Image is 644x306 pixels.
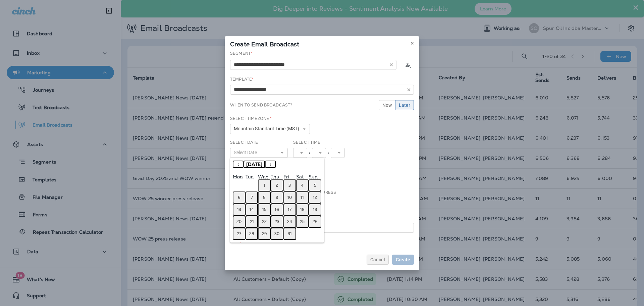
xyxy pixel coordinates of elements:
[271,191,283,204] button: October 9, 2025
[309,191,321,204] button: October 12, 2025
[249,231,254,236] abbr: October 28, 2025
[402,59,414,71] button: Calculate the estimated number of emails to be sent based on selected segment. (This could take a...
[287,195,292,200] abbr: October 10, 2025
[309,179,321,191] button: October 5, 2025
[296,216,309,228] button: October 25, 2025
[283,191,296,204] button: October 10, 2025
[263,195,266,200] abbr: October 8, 2025
[370,257,385,262] span: Cancel
[225,36,419,50] div: Create Email Broadcast
[262,219,267,224] abbr: October 22, 2025
[246,191,258,204] button: October 7, 2025
[258,191,271,204] button: October 8, 2025
[262,231,267,236] abbr: October 29, 2025
[244,161,265,168] button: [DATE]
[230,148,288,158] button: Select Date
[313,195,317,200] abbr: October 12, 2025
[296,191,309,204] button: October 11, 2025
[271,204,283,216] button: October 16, 2025
[271,228,283,240] button: October 30, 2025
[236,219,241,224] abbr: October 20, 2025
[288,207,291,212] abbr: October 17, 2025
[258,174,268,180] abbr: Wednesday
[396,257,410,262] span: Create
[307,148,312,158] div: :
[275,207,279,212] abbr: October 16, 2025
[326,148,331,158] div: :
[258,228,271,240] button: October 29, 2025
[246,228,258,240] button: October 28, 2025
[287,219,292,224] abbr: October 24, 2025
[395,100,414,110] button: Later
[309,174,318,180] abbr: Sunday
[275,219,279,224] abbr: October 23, 2025
[233,191,246,204] button: October 6, 2025
[276,183,278,188] abbr: October 2, 2025
[233,228,246,240] button: October 27, 2025
[234,126,302,132] span: Mountain Standard Time (MST)
[283,204,296,216] button: October 17, 2025
[258,216,271,228] button: October 22, 2025
[283,216,296,228] button: October 24, 2025
[230,124,310,134] button: Mountain Standard Time (MST)
[264,183,265,188] abbr: October 1, 2025
[237,231,241,236] abbr: October 27, 2025
[382,103,392,107] span: Now
[233,174,243,180] abbr: Monday
[293,140,321,145] label: Select Time
[250,219,254,224] abbr: October 21, 2025
[230,140,258,145] label: Select Date
[300,219,305,224] abbr: October 25, 2025
[258,179,271,191] button: October 1, 2025
[271,174,279,180] abbr: Thursday
[238,195,240,200] abbr: October 6, 2025
[392,255,414,265] button: Create
[251,195,253,200] abbr: October 7, 2025
[313,207,317,212] abbr: October 19, 2025
[262,207,266,212] abbr: October 15, 2025
[309,216,321,228] button: October 26, 2025
[309,204,321,216] button: October 19, 2025
[283,174,289,180] abbr: Friday
[283,228,296,240] button: October 31, 2025
[265,161,276,168] button: ›
[296,204,309,216] button: October 18, 2025
[230,51,252,56] label: Segment
[313,219,318,224] abbr: October 26, 2025
[301,195,304,200] abbr: October 11, 2025
[230,102,292,108] label: When to send broadcast?
[246,216,258,228] button: October 21, 2025
[300,207,305,212] abbr: October 18, 2025
[233,161,244,168] button: ‹
[314,183,316,188] abbr: October 5, 2025
[233,216,246,228] button: October 20, 2025
[296,174,304,180] abbr: Saturday
[379,100,395,110] button: Now
[237,207,241,212] abbr: October 13, 2025
[283,179,296,191] button: October 3, 2025
[230,116,272,121] label: Select Timezone
[246,204,258,216] button: October 14, 2025
[250,207,254,212] abbr: October 14, 2025
[246,174,254,180] abbr: Tuesday
[234,150,260,156] span: Select Date
[233,204,246,216] button: October 13, 2025
[271,216,283,228] button: October 23, 2025
[230,77,254,82] label: Template
[296,179,309,191] button: October 4, 2025
[258,204,271,216] button: October 15, 2025
[271,179,283,191] button: October 2, 2025
[301,183,304,188] abbr: October 4, 2025
[246,161,262,167] span: [DATE]
[288,183,291,188] abbr: October 3, 2025
[399,103,410,107] span: Later
[288,231,292,236] abbr: October 31, 2025
[367,255,389,265] button: Cancel
[274,231,279,236] abbr: October 30, 2025
[276,195,278,200] abbr: October 9, 2025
